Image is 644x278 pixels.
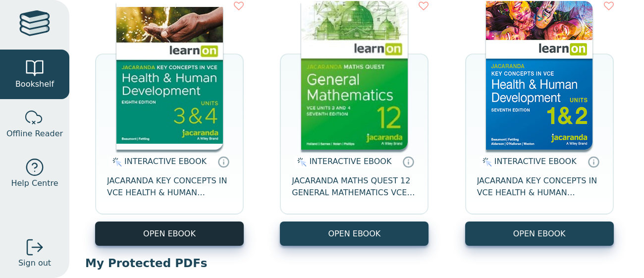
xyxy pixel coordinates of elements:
[480,156,492,168] img: interactive.svg
[95,222,244,246] button: OPEN EBOOK
[85,256,628,271] p: My Protected PDFs
[15,78,54,90] span: Bookshelf
[18,257,51,269] span: Sign out
[294,156,307,168] img: interactive.svg
[402,156,414,167] a: Interactive eBooks are accessed online via the publisher’s portal. They contain interactive resou...
[309,157,391,166] span: INTERACTIVE EBOOK
[217,156,229,167] a: Interactive eBooks are accessed online via the publisher’s portal. They contain interactive resou...
[494,157,577,166] span: INTERACTIVE EBOOK
[116,1,223,150] img: e003a821-2442-436b-92bb-da2395357dfc.jpg
[486,1,592,150] img: 00a96151-379b-eb11-a9a2-0272d098c78b.jpg
[6,128,63,140] span: Offline Reader
[292,175,417,199] span: JACARANDA MATHS QUEST 12 GENERAL MATHEMATICS VCE UNITS 3 & 4 7E LEARNON
[588,156,599,167] a: Interactive eBooks are accessed online via the publisher’s portal. They contain interactive resou...
[280,222,429,246] button: OPEN EBOOK
[107,175,232,199] span: JACARANDA KEY CONCEPTS IN VCE HEALTH & HUMAN DEVELOPMENT UNITS 3&4 LEARNON EBOOK 8E
[301,1,408,150] img: a8063cbe-bcb7-458e-baeb-153cca7e1745.jpg
[124,157,207,166] span: INTERACTIVE EBOOK
[477,175,602,199] span: JACARANDA KEY CONCEPTS IN VCE HEALTH & HUMAN DEVELOPMENT UNITS 1&2 LEARNON EBOOK 7E (INCL. [GEOGR...
[465,222,614,246] button: OPEN EBOOK
[11,177,58,189] span: Help Centre
[109,156,122,168] img: interactive.svg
